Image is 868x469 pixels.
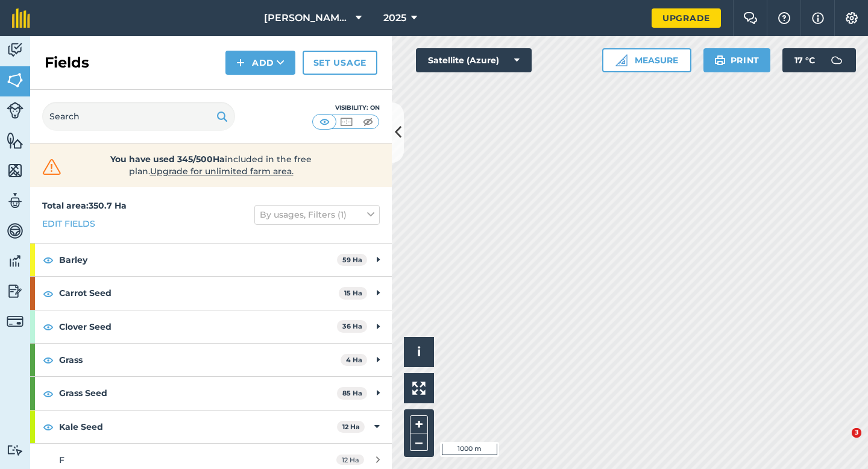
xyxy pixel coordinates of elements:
[236,55,245,70] img: svg+xml;base64,PHN2ZyB4bWxucz0iaHR0cDovL3d3dy53My5vcmcvMjAwMC9zdmciIHdpZHRoPSIxNCIgaGVpZ2h0PSIyNC...
[336,455,364,465] span: 12 Ha
[7,102,24,119] img: svg+xml;base64,PD94bWwgdmVyc2lvbj0iMS4wIiBlbmNvZGluZz0idXRmLTgiPz4KPCEtLSBHZW5lcmF0b3I6IEFkb2JlIE...
[7,162,24,180] img: svg+xml;base64,PHN2ZyB4bWxucz0iaHR0cDovL3d3dy53My5vcmcvMjAwMC9zdmciIHdpZHRoPSI1NiIgaGVpZ2h0PSI2MC...
[652,8,721,28] a: Upgrade
[404,337,434,367] button: i
[40,158,64,176] img: svg+xml;base64,PHN2ZyB4bWxucz0iaHR0cDovL3d3dy53My5vcmcvMjAwMC9zdmciIHdpZHRoPSIzMiIgaGVpZ2h0PSIzMC...
[59,411,337,443] strong: Kale Seed
[342,389,362,397] strong: 85 Ha
[615,54,627,66] img: Ruler icon
[59,344,341,376] strong: Grass
[45,53,89,72] h2: Fields
[59,377,337,409] strong: Grass Seed
[42,217,95,230] a: Edit fields
[30,344,392,376] div: Grass4 Ha
[7,131,24,150] img: svg+xml;base64,PHN2ZyB4bWxucz0iaHR0cDovL3d3dy53My5vcmcvMjAwMC9zdmciIHdpZHRoPSI1NiIgaGVpZ2h0PSI2MC...
[342,423,360,431] strong: 12 Ha
[7,252,24,270] img: svg+xml;base64,PD94bWwgdmVyc2lvbj0iMS4wIiBlbmNvZGluZz0idXRmLTgiPz4KPCEtLSBHZW5lcmF0b3I6IEFkb2JlIE...
[782,48,856,72] button: 17 °C
[110,154,225,165] strong: You have used 345/500Ha
[7,71,24,89] img: svg+xml;base64,PHN2ZyB4bWxucz0iaHR0cDovL3d3dy53My5vcmcvMjAwMC9zdmciIHdpZHRoPSI1NiIgaGVpZ2h0PSI2MC...
[7,222,24,240] img: svg+xml;base64,PD94bWwgdmVyc2lvbj0iMS4wIiBlbmNvZGluZz0idXRmLTgiPz4KPCEtLSBHZW5lcmF0b3I6IEFkb2JlIE...
[714,53,726,68] img: svg+xml;base64,PHN2ZyB4bWxucz0iaHR0cDovL3d3dy53My5vcmcvMjAwMC9zdmciIHdpZHRoPSIxOSIgaGVpZ2h0PSIyNC...
[43,420,54,434] img: svg+xml;base64,PHN2ZyB4bWxucz0iaHR0cDovL3d3dy53My5vcmcvMjAwMC9zdmciIHdpZHRoPSIxOCIgaGVpZ2h0PSIyNC...
[43,253,54,267] img: svg+xml;base64,PHN2ZyB4bWxucz0iaHR0cDovL3d3dy53My5vcmcvMjAwMC9zdmciIHdpZHRoPSIxOCIgaGVpZ2h0PSIyNC...
[30,377,392,409] div: Grass Seed85 Ha
[264,11,351,25] span: [PERSON_NAME][GEOGRAPHIC_DATA]
[12,8,30,28] img: fieldmargin Logo
[412,382,426,395] img: Four arrows, one pointing top left, one top right, one bottom right and the last bottom left
[43,353,54,367] img: svg+xml;base64,PHN2ZyB4bWxucz0iaHR0cDovL3d3dy53My5vcmcvMjAwMC9zdmciIHdpZHRoPSIxOCIgaGVpZ2h0PSIyNC...
[59,455,64,465] span: F
[7,313,24,330] img: svg+xml;base64,PD94bWwgdmVyc2lvbj0iMS4wIiBlbmNvZGluZz0idXRmLTgiPz4KPCEtLSBHZW5lcmF0b3I6IEFkb2JlIE...
[7,192,24,210] img: svg+xml;base64,PD94bWwgdmVyc2lvbj0iMS4wIiBlbmNvZGluZz0idXRmLTgiPz4KPCEtLSBHZW5lcmF0b3I6IEFkb2JlIE...
[30,277,392,309] div: Carrot Seed15 Ha
[59,244,337,276] strong: Barley
[339,116,354,128] img: svg+xml;base64,PHN2ZyB4bWxucz0iaHR0cDovL3d3dy53My5vcmcvMjAwMC9zdmciIHdpZHRoPSI1MCIgaGVpZ2h0PSI0MC...
[303,51,377,75] a: Set usage
[30,310,392,343] div: Clover Seed36 Ha
[410,415,428,433] button: +
[344,289,362,297] strong: 15 Ha
[43,319,54,334] img: svg+xml;base64,PHN2ZyB4bWxucz0iaHR0cDovL3d3dy53My5vcmcvMjAwMC9zdmciIHdpZHRoPSIxOCIgaGVpZ2h0PSIyNC...
[827,428,856,457] iframe: Intercom live chat
[7,282,24,300] img: svg+xml;base64,PD94bWwgdmVyc2lvbj0iMS4wIiBlbmNvZGluZz0idXRmLTgiPz4KPCEtLSBHZW5lcmF0b3I6IEFkb2JlIE...
[150,166,294,177] span: Upgrade for unlimited farm area.
[852,428,861,438] span: 3
[794,48,815,72] span: 17 ° C
[346,356,362,364] strong: 4 Ha
[703,48,771,72] button: Print
[383,11,406,25] span: 2025
[825,48,849,72] img: svg+xml;base64,PD94bWwgdmVyc2lvbj0iMS4wIiBlbmNvZGluZz0idXRmLTgiPz4KPCEtLSBHZW5lcmF0b3I6IEFkb2JlIE...
[312,103,380,113] div: Visibility: On
[7,41,24,59] img: svg+xml;base64,PD94bWwgdmVyc2lvbj0iMS4wIiBlbmNvZGluZz0idXRmLTgiPz4KPCEtLSBHZW5lcmF0b3I6IEFkb2JlIE...
[216,109,228,124] img: svg+xml;base64,PHN2ZyB4bWxucz0iaHR0cDovL3d3dy53My5vcmcvMjAwMC9zdmciIHdpZHRoPSIxOSIgaGVpZ2h0PSIyNC...
[225,51,295,75] button: Add
[42,200,127,211] strong: Total area : 350.7 Ha
[417,344,421,359] span: i
[42,102,235,131] input: Search
[43,286,54,301] img: svg+xml;base64,PHN2ZyB4bWxucz0iaHR0cDovL3d3dy53My5vcmcvMjAwMC9zdmciIHdpZHRoPSIxOCIgaGVpZ2h0PSIyNC...
[342,256,362,264] strong: 59 Ha
[602,48,691,72] button: Measure
[83,153,339,177] span: included in the free plan .
[30,244,392,276] div: Barley59 Ha
[30,411,392,443] div: Kale Seed12 Ha
[59,277,339,309] strong: Carrot Seed
[43,386,54,401] img: svg+xml;base64,PHN2ZyB4bWxucz0iaHR0cDovL3d3dy53My5vcmcvMjAwMC9zdmciIHdpZHRoPSIxOCIgaGVpZ2h0PSIyNC...
[844,12,859,24] img: A cog icon
[59,310,337,343] strong: Clover Seed
[317,116,332,128] img: svg+xml;base64,PHN2ZyB4bWxucz0iaHR0cDovL3d3dy53My5vcmcvMjAwMC9zdmciIHdpZHRoPSI1MCIgaGVpZ2h0PSI0MC...
[40,153,382,177] a: You have used 345/500Haincluded in the free plan.Upgrade for unlimited farm area.
[812,11,824,25] img: svg+xml;base64,PHN2ZyB4bWxucz0iaHR0cDovL3d3dy53My5vcmcvMjAwMC9zdmciIHdpZHRoPSIxNyIgaGVpZ2h0PSIxNy...
[342,322,362,330] strong: 36 Ha
[360,116,376,128] img: svg+xml;base64,PHN2ZyB4bWxucz0iaHR0cDovL3d3dy53My5vcmcvMjAwMC9zdmciIHdpZHRoPSI1MCIgaGVpZ2h0PSI0MC...
[254,205,380,224] button: By usages, Filters (1)
[777,12,791,24] img: A question mark icon
[410,433,428,451] button: –
[416,48,532,72] button: Satellite (Azure)
[743,12,758,24] img: Two speech bubbles overlapping with the left bubble in the forefront
[7,444,24,456] img: svg+xml;base64,PD94bWwgdmVyc2lvbj0iMS4wIiBlbmNvZGluZz0idXRmLTgiPz4KPCEtLSBHZW5lcmF0b3I6IEFkb2JlIE...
